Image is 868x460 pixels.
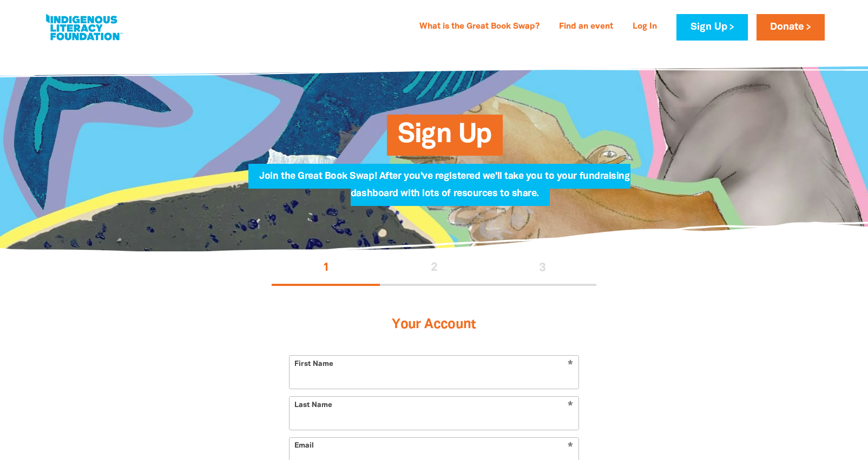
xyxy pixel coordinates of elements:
span: Join the Great Book Swap! After you've registered we'll take you to your fundraising dashboard wi... [259,172,630,206]
a: Sign Up [676,14,747,41]
span: Sign Up [398,123,492,156]
a: Donate [757,14,825,41]
h3: Your Account [289,303,579,346]
a: What is the Great Book Swap? [413,18,546,36]
button: Stage 1 [272,251,380,286]
a: Log In [626,18,663,36]
a: Find an event [553,18,620,36]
